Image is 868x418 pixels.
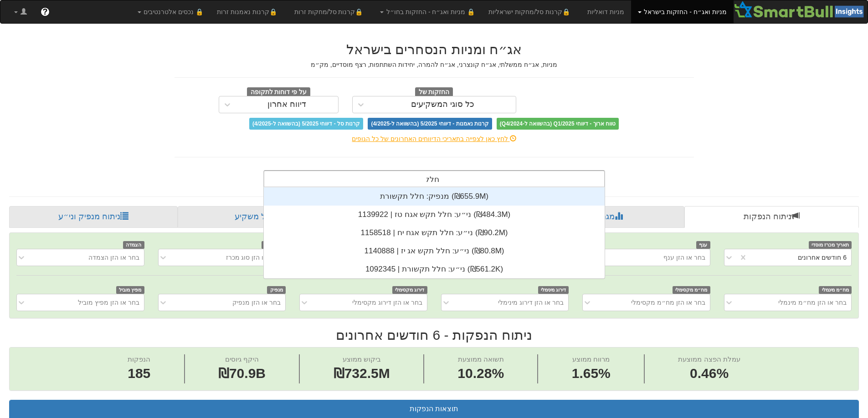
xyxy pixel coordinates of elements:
a: 🔒קרנות סל/מחקות זרות [288,0,373,23]
a: ? [34,0,56,23]
div: ני״ע: ‏חלל תקשורת | 1092345 ‎(₪561.2K)‎ [264,260,605,278]
span: עמלת הפצה ממוצעת [678,355,740,363]
a: 🔒 מניות ואג״ח - החזקות בחו״ל [373,0,482,23]
img: Smartbull [734,0,868,19]
span: 1.65% [572,364,611,383]
h2: אג״ח ומניות הנסחרים בישראל [175,42,694,57]
span: החזקות של [415,87,453,97]
span: ₪70.9B [218,366,266,381]
div: ני״ע: ‏חלל תקש אג יז | 1140888 ‎(₪80.8M)‎ [264,242,605,260]
a: פרופיל משקיע [178,206,349,228]
a: ניתוח מנפיק וני״ע [9,206,178,228]
div: ני״ע: ‏חלל תקש אגח טז | 1139922 ‎(₪484.3M)‎ [264,206,605,224]
h3: תוצאות הנפקות [16,405,852,413]
div: בחר או הזן ענף [663,253,705,262]
div: בחר או הזן דירוג מינימלי [498,298,564,307]
div: 6 חודשים אחרונים [798,253,847,262]
span: דירוג מינימלי [538,286,569,294]
div: ני״ע: ‏חלל תקש אגח יח | 1158518 ‎(₪90.2M)‎ [264,224,605,242]
span: קרנות סל - דיווחי 5/2025 (בהשוואה ל-4/2025) [249,118,363,130]
span: ענף [696,241,710,249]
span: ביקוש ממוצע [343,355,381,363]
div: כל סוגי המשקיעים [411,100,474,109]
div: בחר או הזן מח״מ מקסימלי [631,298,705,307]
a: ניתוח הנפקות [684,206,859,228]
a: 🔒קרנות נאמנות זרות [210,0,288,23]
span: תאריך מכרז מוסדי [809,241,852,249]
span: קרנות נאמנות - דיווחי 5/2025 (בהשוואה ל-4/2025) [368,118,492,130]
a: 🔒 נכסים אלטרנטיבים [131,0,211,23]
span: ₪732.5M [334,366,390,381]
div: בחר או הזן דירוג מקסימלי [352,298,422,307]
div: בחר או הזן הצמדה [88,253,139,262]
span: הצמדה [123,241,144,249]
span: דירוג מקסימלי [392,286,427,294]
span: טווח ארוך - דיווחי Q1/2025 (בהשוואה ל-Q4/2024) [497,118,619,130]
div: grid [264,187,605,278]
div: מנפיק: ‏חלל תקשורת ‎(₪655.9M)‎ [264,187,605,206]
span: מרווח ממוצע [572,355,610,363]
span: היקף גיוסים [225,355,259,363]
a: מניות דואליות [580,0,631,23]
a: 🔒קרנות סל/מחקות ישראליות [482,0,580,23]
span: 185 [128,364,150,383]
span: מפיץ מוביל [116,286,144,294]
span: הנפקות [128,355,150,363]
a: מניות ואג״ח - החזקות בישראל [631,0,734,23]
h2: ניתוח הנפקות - 6 חודשים אחרונים [9,327,859,342]
div: בחר או הזן מנפיק [232,298,281,307]
span: מנפיק [267,286,286,294]
span: מח״מ מינמלי [819,286,852,294]
div: לחץ כאן לצפייה בתאריכי הדיווחים האחרונים של כל הגופים [168,134,701,143]
span: תשואה ממוצעת [458,355,504,363]
span: 0.46% [678,364,740,383]
span: סוג מכרז [262,241,286,249]
span: על פי דוחות לתקופה [247,87,310,97]
h5: מניות, אג״ח ממשלתי, אג״ח קונצרני, אג״ח להמרה, יחידות השתתפות, רצף מוסדיים, מק״מ [175,61,694,68]
div: דיווח אחרון [267,100,306,109]
span: ? [42,7,47,16]
div: בחר או הזן סוג מכרז [226,253,281,262]
span: מח״מ מקסימלי [673,286,710,294]
div: בחר או הזן מח״מ מינמלי [778,298,847,307]
div: בחר או הזן מפיץ מוביל [78,298,139,307]
span: 10.28% [457,364,504,383]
